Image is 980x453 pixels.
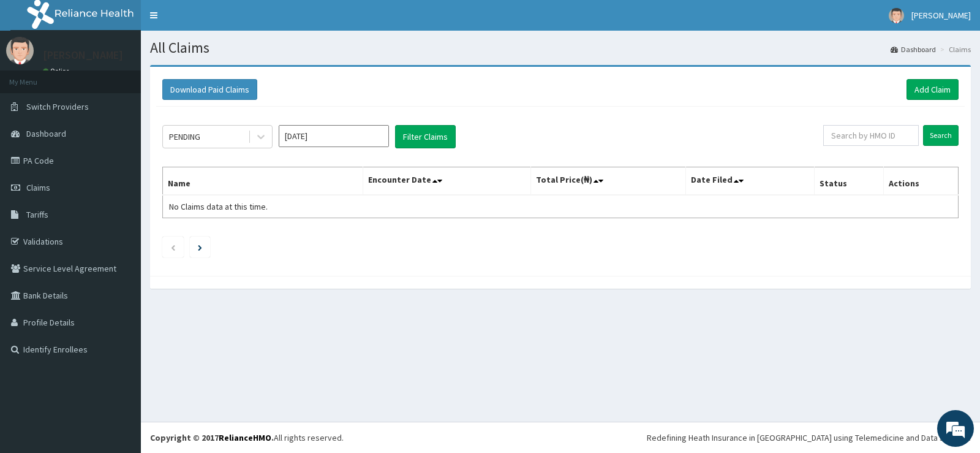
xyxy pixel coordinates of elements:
[169,201,268,212] span: No Claims data at this time.
[26,182,50,193] span: Claims
[141,422,980,453] footer: All rights reserved.
[163,167,363,196] th: Name
[891,44,936,55] a: Dashboard
[162,79,257,100] button: Download Paid Claims
[686,167,815,196] th: Date Filed
[219,432,271,443] a: RelianceHMO
[911,10,971,21] span: [PERSON_NAME]
[647,432,971,444] div: Redefining Heath Insurance in [GEOGRAPHIC_DATA] using Telemedicine and Data Science!
[889,8,904,23] img: User Image
[937,44,971,55] li: Claims
[150,40,971,56] h1: All Claims
[26,128,66,139] span: Dashboard
[150,432,274,443] strong: Copyright © 2017 .
[198,242,202,253] a: Next page
[279,125,389,147] input: Select Month and Year
[43,50,123,61] p: [PERSON_NAME]
[363,167,530,196] th: Encounter Date
[26,209,48,220] span: Tariffs
[883,167,958,196] th: Actions
[26,101,89,112] span: Switch Providers
[395,125,456,148] button: Filter Claims
[169,131,200,143] div: PENDING
[923,125,959,146] input: Search
[823,125,919,146] input: Search by HMO ID
[170,242,176,253] a: Previous page
[530,167,685,196] th: Total Price(₦)
[907,79,959,100] a: Add Claim
[43,67,72,75] a: Online
[814,167,883,196] th: Status
[6,37,34,64] img: User Image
